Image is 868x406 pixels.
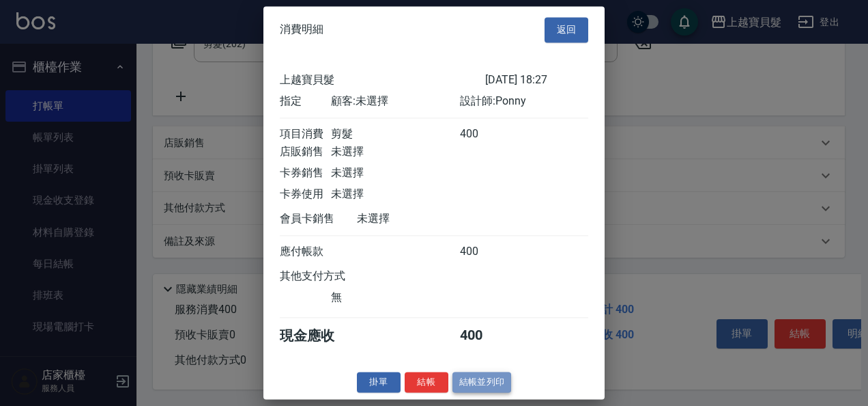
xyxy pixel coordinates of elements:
div: 現金應收 [280,327,357,345]
div: 未選擇 [357,212,485,226]
div: 無 [331,290,459,305]
div: 其他支付方式 [280,269,383,284]
button: 結帳 [405,372,448,393]
div: 400 [460,327,511,345]
div: 上越寶貝髮 [280,73,485,87]
button: 掛單 [357,372,401,393]
button: 結帳並列印 [452,372,512,393]
div: 未選擇 [331,145,459,159]
div: 指定 [280,94,331,109]
button: 返回 [545,17,588,42]
div: 顧客: 未選擇 [331,94,459,109]
div: 未選擇 [331,187,459,202]
div: 卡券使用 [280,187,331,202]
div: 剪髮 [331,127,459,141]
div: 項目消費 [280,127,331,141]
div: 卡券銷售 [280,166,331,180]
div: 未選擇 [331,166,459,180]
div: 店販銷售 [280,145,331,159]
div: 設計師: Ponny [460,94,588,109]
div: 400 [460,245,511,259]
span: 消費明細 [280,23,323,37]
div: 會員卡銷售 [280,212,357,226]
div: 400 [460,127,511,141]
div: 應付帳款 [280,245,331,259]
div: [DATE] 18:27 [485,73,588,87]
